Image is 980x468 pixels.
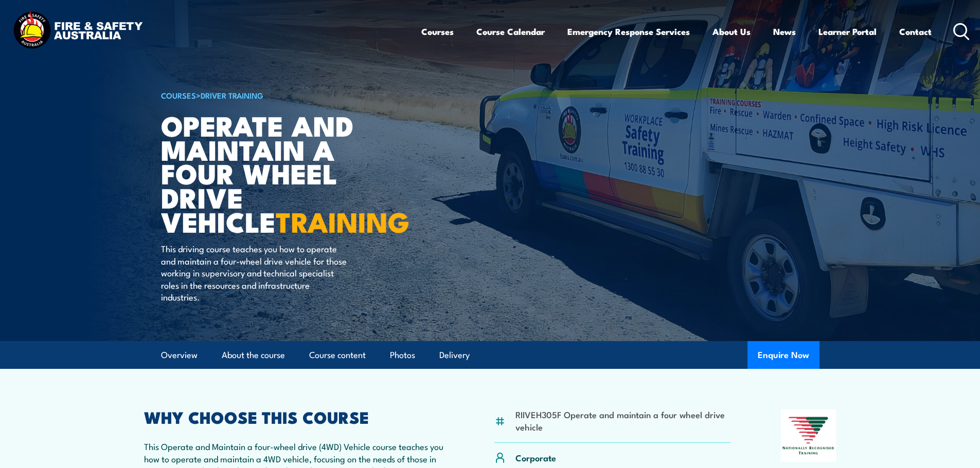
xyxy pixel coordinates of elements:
[567,18,690,45] a: Emergency Response Services
[773,18,796,45] a: News
[421,18,454,45] a: Courses
[818,18,877,45] a: Learner Portal
[712,18,751,45] a: About Us
[161,242,349,303] p: This driving course teaches you how to operate and maintain a four-wheel drive vehicle for those ...
[276,199,409,242] strong: TRAINING
[161,113,415,233] h1: Operate and Maintain a Four Wheel Drive Vehicle
[781,409,836,462] img: Nationally Recognised Training logo.
[439,342,470,369] a: Delivery
[515,452,556,463] p: Corporate
[747,341,819,369] button: Enquire Now
[161,89,415,101] h6: >
[144,409,444,424] h2: WHY CHOOSE THIS COURSE
[390,342,415,369] a: Photos
[161,342,198,369] a: Overview
[515,408,731,433] li: RIIVEH305F Operate and maintain a four wheel drive vehicle
[222,342,285,369] a: About the course
[309,342,366,369] a: Course content
[161,89,196,101] a: COURSES
[899,18,932,45] a: Contact
[476,18,545,45] a: Course Calendar
[201,89,263,101] a: Driver Training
